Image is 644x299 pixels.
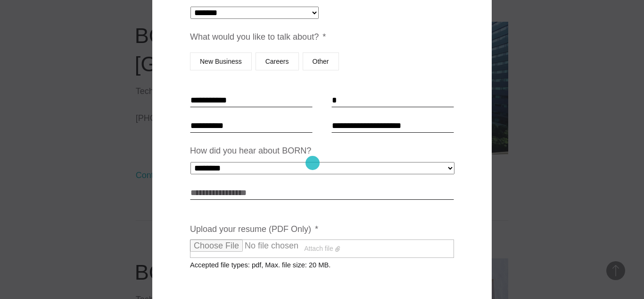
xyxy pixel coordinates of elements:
label: Careers [256,52,299,70]
label: What would you like to talk about? [190,32,326,43]
label: How did you hear about BORN? [190,145,311,156]
label: Other [303,52,339,70]
span: Accepted file types: pdf, Max. file size: 20 MB. [190,254,338,269]
label: Attach file [190,239,454,258]
label: Upload your resume (PDF Only) [190,224,318,235]
label: New Business [190,52,252,70]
